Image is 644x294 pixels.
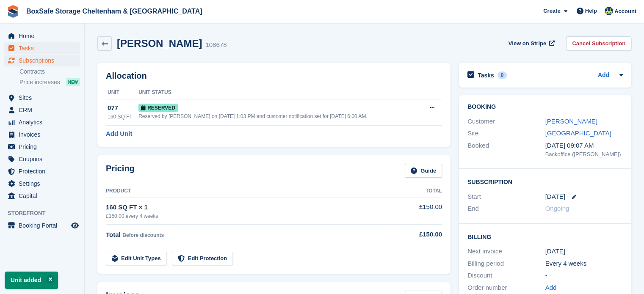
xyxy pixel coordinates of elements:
[4,178,80,190] a: menu
[585,7,597,15] span: Help
[545,271,623,280] div: -
[467,177,623,186] h2: Subscription
[172,252,233,266] a: Edit Protection
[66,78,80,86] div: NEW
[19,165,69,177] span: Protection
[545,205,569,212] span: Ongoing
[19,78,60,86] span: Price increases
[122,232,164,238] span: Before discounts
[405,164,442,178] a: Guide
[467,117,545,126] div: Customer
[7,5,19,18] img: stora-icon-8386f47178a22dfd0bd8f6a31ec36ba5ce8667c1dd55bd0f319d3a0aa187defe.svg
[23,4,205,18] a: BoxSafe Storage Cheltenham & [GEOGRAPHIC_DATA]
[138,113,420,120] div: Reserved by [PERSON_NAME] on [DATE] 1:03 PM and customer notification set for [DATE] 6:00 AM.
[4,92,80,104] a: menu
[4,116,80,128] a: menu
[106,212,390,220] div: £150.00 every 4 weeks
[19,129,69,140] span: Invoices
[19,77,80,87] a: Price increases NEW
[467,232,623,241] h2: Billing
[4,220,80,231] a: menu
[4,153,80,165] a: menu
[106,184,390,198] th: Product
[467,283,545,293] div: Order number
[5,272,58,289] p: Unit added
[19,190,69,202] span: Capital
[467,104,623,110] h2: Booking
[4,190,80,202] a: menu
[4,42,80,54] a: menu
[106,71,442,81] h2: Allocation
[19,153,69,165] span: Coupons
[138,86,420,99] th: Unit Status
[19,68,80,76] a: Contracts
[108,113,138,121] div: 160 SQ FT
[545,259,623,269] div: Every 4 weeks
[545,192,565,202] time: 2025-09-18 23:00:00 UTC
[566,36,631,50] a: Cancel Subscription
[543,7,560,15] span: Create
[545,283,557,293] a: Add
[390,230,442,239] div: £150.00
[106,129,132,139] a: Add Unit
[19,92,69,104] span: Sites
[4,129,80,140] a: menu
[19,178,69,190] span: Settings
[467,247,545,256] div: Next invoice
[509,39,546,48] span: View on Stripe
[19,116,69,128] span: Analytics
[138,104,178,112] span: Reserved
[614,7,636,16] span: Account
[108,103,138,113] div: 077
[4,141,80,153] a: menu
[4,55,80,66] a: menu
[467,192,545,202] div: Start
[19,220,69,231] span: Booking Portal
[4,104,80,116] a: menu
[4,30,80,42] a: menu
[117,38,202,49] h2: [PERSON_NAME]
[467,204,545,214] div: End
[70,220,80,231] a: Preview store
[545,129,611,137] a: [GEOGRAPHIC_DATA]
[545,247,623,256] div: [DATE]
[19,141,69,153] span: Pricing
[505,36,556,50] a: View on Stripe
[19,55,69,66] span: Subscriptions
[498,71,507,79] div: 0
[545,150,623,159] div: Backoffice ([PERSON_NAME])
[467,259,545,269] div: Billing period
[19,30,69,42] span: Home
[467,271,545,280] div: Discount
[205,40,227,50] div: 108678
[605,7,613,15] img: Kim Virabi
[106,86,138,99] th: Unit
[598,71,609,80] a: Add
[19,42,69,54] span: Tasks
[545,118,597,125] a: [PERSON_NAME]
[390,184,442,198] th: Total
[478,71,494,79] h2: Tasks
[545,141,623,151] div: [DATE] 09:07 AM
[106,231,121,238] span: Total
[4,165,80,177] a: menu
[467,141,545,159] div: Booked
[19,104,69,116] span: CRM
[106,252,167,266] a: Edit Unit Types
[390,198,442,224] td: £150.00
[106,164,135,178] h2: Pricing
[467,129,545,138] div: Site
[106,203,390,212] div: 160 SQ FT × 1
[8,209,84,217] span: Storefront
